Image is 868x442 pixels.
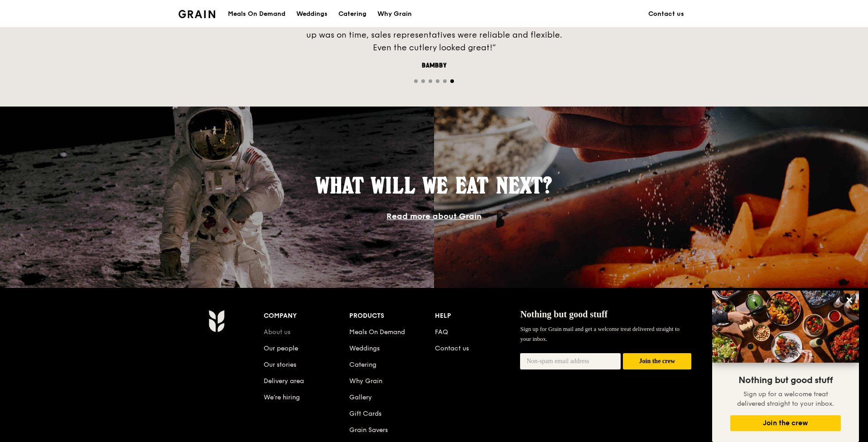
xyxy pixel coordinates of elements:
a: Read more about Grain [386,211,482,221]
div: Catering [338,0,366,28]
img: Grain [178,10,215,18]
a: We’re hiring [264,393,300,401]
a: Our stories [264,361,296,369]
a: Why Grain [372,0,417,28]
a: Catering [349,361,376,369]
span: Go to slide 6 [450,79,454,83]
a: Meals On Demand [349,328,405,336]
span: What will we eat next? [316,172,552,199]
span: Go to slide 2 [421,79,425,83]
div: Bambby [298,61,570,70]
a: Catering [333,0,372,28]
button: Join the crew [623,353,691,370]
span: Go to slide 4 [436,79,439,83]
span: Nothing but good stuff [520,309,608,319]
a: Contact us [643,0,690,28]
div: Why Grain [377,0,412,28]
div: Company [264,310,349,322]
div: “Ordering was simple, the food classy, healthy yet delicious. Set up was on time, sales represent... [298,16,570,54]
span: Go to slide 1 [414,79,418,83]
div: Weddings [296,0,328,28]
img: Grain [208,310,224,332]
span: Go to slide 3 [429,79,432,83]
span: Nothing but good stuff [738,375,833,386]
a: Gift Cards [349,410,381,418]
button: Close [842,293,857,307]
span: Sign up for Grain mail and get a welcome treat delivered straight to your inbox. [520,325,680,342]
img: DSC07876-Edit02-Large.jpeg [712,291,859,363]
a: Gallery [349,393,372,401]
div: Products [349,310,435,322]
a: Contact us [435,345,469,352]
input: Non-spam email address [520,353,621,369]
span: Sign up for a welcome treat delivered straight to your inbox. [737,390,834,408]
a: Weddings [291,0,333,28]
span: Go to slide 5 [443,79,447,83]
a: Our people [264,345,298,352]
div: Help [435,310,521,322]
a: Grain Savers [349,426,388,434]
a: About us [264,328,290,336]
a: Delivery area [264,377,304,385]
a: Why Grain [349,377,382,385]
div: Meals On Demand [228,0,285,28]
a: Weddings [349,345,380,352]
button: Join the crew [730,415,841,431]
a: FAQ [435,328,448,336]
